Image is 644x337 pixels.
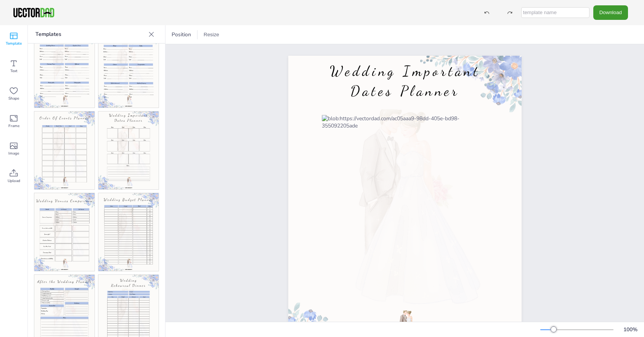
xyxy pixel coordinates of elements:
[621,326,639,333] div: 100 %
[6,40,22,47] span: Template
[10,68,18,74] span: Text
[35,25,145,44] p: Templates
[8,123,19,129] span: Frame
[8,95,19,102] span: Shape
[170,31,193,38] span: Position
[201,29,222,41] button: Resize
[34,30,95,108] img: wedding2.jpg
[34,193,95,271] img: wedding6.jpg
[12,7,55,18] img: VectorDad-1.png
[98,193,159,271] img: wedding7.jpg
[593,5,628,19] button: Download
[98,111,159,189] img: wedding5.jpg
[329,63,480,99] span: Wedding Important Dates Planner
[521,7,589,18] input: template name
[8,150,19,156] span: Image
[98,30,159,108] img: wedding3.jpg
[8,178,20,184] span: Upload
[34,111,95,189] img: wedding4.jpg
